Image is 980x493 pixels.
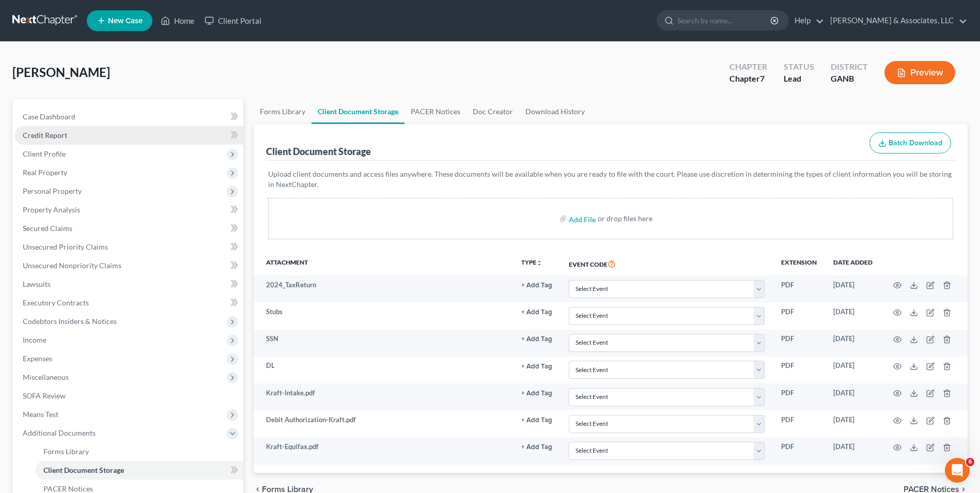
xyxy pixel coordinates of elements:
[521,336,552,343] button: + Add Tag
[23,187,82,195] span: Personal Property
[266,145,371,158] div: Client Document Storage
[23,410,58,419] span: Means Test
[784,73,814,85] div: Lead
[536,260,542,266] i: unfold_more
[43,447,89,456] span: Forms Library
[23,168,67,177] span: Real Property
[521,280,552,290] a: + Add Tag
[14,201,243,219] a: Property Analysis
[43,484,93,493] span: PACER Notices
[598,213,652,224] div: or drop files here
[825,275,881,302] td: [DATE]
[14,238,243,256] a: Unsecured Priority Claims
[108,17,143,25] span: New Case
[519,99,591,124] a: Download History
[155,11,199,30] a: Home
[773,302,825,329] td: PDF
[521,415,552,425] a: + Add Tag
[254,383,512,410] td: Kraft-Intake.pdf
[23,280,51,288] span: Lawsuits
[521,361,552,371] a: + Add Tag
[23,298,89,307] span: Executory Contracts
[773,330,825,357] td: PDF
[945,458,970,483] iframe: Intercom live chat
[466,99,519,124] a: Doc Creator
[43,466,124,474] span: Client Document Storage
[825,252,881,275] th: Date added
[23,205,80,214] span: Property Analysis
[14,256,243,275] a: Unsecured Nonpriority Claims
[729,73,767,85] div: Chapter
[312,99,405,124] a: Client Document Storage
[521,334,552,344] a: + Add Tag
[12,65,110,80] span: [PERSON_NAME]
[14,275,243,294] a: Lawsuits
[521,388,552,398] a: + Add Tag
[521,307,552,317] a: + Add Tag
[14,126,243,145] a: Credit Report
[521,390,552,397] button: + Add Tag
[254,410,512,437] td: Debit Authorization-Kraft.pdf
[268,169,953,190] p: Upload client documents and access files anywhere. These documents will be available when you are...
[23,149,66,158] span: Client Profile
[831,73,868,85] div: GANB
[199,11,267,30] a: Client Portal
[729,61,767,73] div: Chapter
[521,309,552,316] button: + Add Tag
[521,259,542,266] button: TYPEunfold_more
[23,373,69,381] span: Miscellaneous
[521,442,552,452] a: + Add Tag
[23,131,67,140] span: Credit Report
[677,11,772,30] input: Search by name...
[254,357,512,383] td: DL
[825,437,881,464] td: [DATE]
[825,383,881,410] td: [DATE]
[889,138,942,147] span: Batch Download
[825,330,881,357] td: [DATE]
[23,112,75,121] span: Case Dashboard
[869,132,951,154] button: Batch Download
[14,294,243,312] a: Executory Contracts
[14,387,243,405] a: SOFA Review
[23,317,117,326] span: Codebtors Insiders & Notices
[773,437,825,464] td: PDF
[825,11,967,30] a: [PERSON_NAME] & Associates, LLC
[23,335,46,344] span: Income
[254,437,512,464] td: Kraft-Equifax.pdf
[23,224,72,233] span: Secured Claims
[825,357,881,383] td: [DATE]
[14,107,243,126] a: Case Dashboard
[23,354,52,363] span: Expenses
[35,461,243,480] a: Client Document Storage
[23,242,108,251] span: Unsecured Priority Claims
[23,428,96,437] span: Additional Documents
[254,275,512,302] td: 2024_TaxReturn
[254,99,312,124] a: Forms Library
[521,444,552,451] button: + Add Tag
[784,61,814,73] div: Status
[521,417,552,424] button: + Add Tag
[773,357,825,383] td: PDF
[521,282,552,289] button: + Add Tag
[254,302,512,329] td: Stubs
[773,252,825,275] th: Extension
[825,302,881,329] td: [DATE]
[254,330,512,357] td: SSN
[23,391,66,400] span: SOFA Review
[521,363,552,370] button: + Add Tag
[561,252,773,275] th: Event Code
[966,458,974,466] span: 6
[760,73,765,83] span: 7
[789,11,824,30] a: Help
[254,252,512,275] th: Attachment
[35,442,243,461] a: Forms Library
[825,410,881,437] td: [DATE]
[773,410,825,437] td: PDF
[405,99,466,124] a: PACER Notices
[773,275,825,302] td: PDF
[884,61,955,84] button: Preview
[14,219,243,238] a: Secured Claims
[831,61,868,73] div: District
[23,261,121,270] span: Unsecured Nonpriority Claims
[773,383,825,410] td: PDF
